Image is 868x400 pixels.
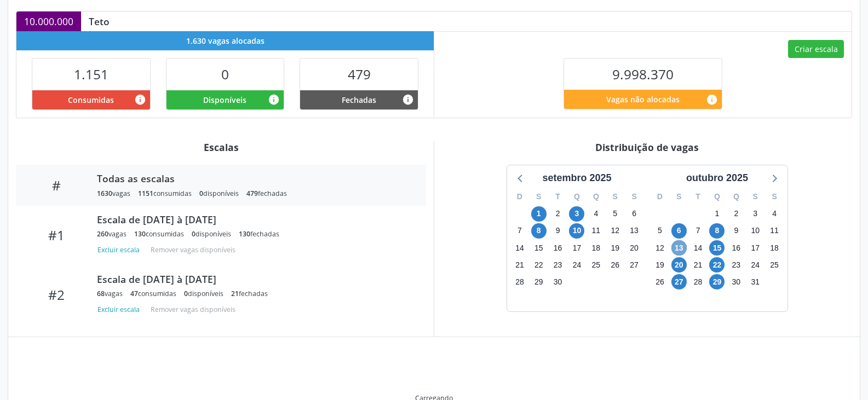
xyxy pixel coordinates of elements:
[16,141,426,153] div: Escalas
[512,257,527,273] span: domingo, 21 de setembro de 2025
[709,223,725,239] span: quarta-feira, 8 de outubro de 2025
[130,289,176,298] div: consumidas
[569,206,584,222] span: quarta-feira, 3 de setembro de 2025
[342,94,376,106] span: Fechadas
[239,229,279,239] div: fechadas
[68,94,114,106] span: Consumidas
[651,188,670,205] div: D
[767,206,782,222] span: sábado, 4 de outubro de 2025
[588,223,603,239] span: quinta-feira, 11 de setembro de 2025
[512,223,527,239] span: domingo, 7 de setembro de 2025
[607,206,623,222] span: sexta-feira, 5 de setembro de 2025
[550,257,566,273] span: terça-feira, 23 de setembro de 2025
[97,273,411,285] div: Escala de [DATE] à [DATE]
[626,240,642,256] span: sábado, 20 de setembro de 2025
[682,171,752,185] div: outubro 2025
[671,240,687,256] span: segunda-feira, 13 de outubro de 2025
[671,274,687,289] span: segunda-feira, 27 de outubro de 2025
[708,188,727,205] div: Q
[24,227,89,243] div: #1
[652,223,668,239] span: domingo, 5 de outubro de 2025
[788,40,844,59] button: Criar escala
[192,229,196,239] span: 0
[134,229,146,239] span: 130
[531,223,547,239] span: segunda-feira, 8 de setembro de 2025
[607,223,623,239] span: sexta-feira, 12 de setembro de 2025
[569,240,584,256] span: quarta-feira, 17 de setembro de 2025
[130,289,138,298] span: 47
[587,188,606,205] div: Q
[550,206,566,222] span: terça-feira, 2 de setembro de 2025
[246,189,287,198] div: fechadas
[97,302,144,317] button: Excluir escala
[728,223,744,239] span: quinta-feira, 9 de outubro de 2025
[402,94,414,106] i: Vagas alocadas e sem marcações associadas que tiveram sua disponibilidade fechada
[531,274,547,289] span: segunda-feira, 29 de setembro de 2025
[588,206,603,222] span: quinta-feira, 4 de setembro de 2025
[199,189,239,198] div: disponíveis
[442,141,852,153] div: Distribuição de vagas
[97,289,123,298] div: vagas
[184,289,188,298] span: 0
[767,240,782,256] span: sábado, 18 de outubro de 2025
[728,240,744,256] span: quinta-feira, 16 de outubro de 2025
[97,242,144,257] button: Excluir escala
[97,213,411,225] div: Escala de [DATE] à [DATE]
[671,257,687,273] span: segunda-feira, 20 de outubro de 2025
[97,189,112,198] span: 1630
[268,94,280,106] i: Vagas alocadas e sem marcações associadas
[652,240,668,256] span: domingo, 12 de outubro de 2025
[138,189,153,198] span: 1151
[671,223,687,239] span: segunda-feira, 6 de outubro de 2025
[97,289,105,298] span: 68
[765,188,784,205] div: S
[767,257,782,273] span: sábado, 25 de outubro de 2025
[748,257,763,273] span: sexta-feira, 24 de outubro de 2025
[625,188,644,205] div: S
[134,229,184,239] div: consumidas
[691,223,706,239] span: terça-feira, 7 de outubro de 2025
[728,206,744,222] span: quinta-feira, 2 de outubro de 2025
[691,257,706,273] span: terça-feira, 21 de outubro de 2025
[74,65,108,83] span: 1.151
[538,171,616,185] div: setembro 2025
[81,15,117,27] div: Teto
[134,94,146,106] i: Vagas alocadas que possuem marcações associadas
[97,229,108,239] span: 260
[706,94,718,106] i: Quantidade de vagas restantes do teto de vagas
[512,274,527,289] span: domingo, 28 de setembro de 2025
[588,240,603,256] span: quinta-feira, 18 de setembro de 2025
[510,188,530,205] div: D
[691,274,706,289] span: terça-feira, 28 de outubro de 2025
[529,188,548,205] div: S
[203,94,246,106] span: Disponíveis
[192,229,231,239] div: disponíveis
[231,289,268,298] div: fechadas
[588,257,603,273] span: quinta-feira, 25 de setembro de 2025
[567,188,587,205] div: Q
[97,229,127,239] div: vagas
[727,188,746,205] div: Q
[691,240,706,256] span: terça-feira, 14 de outubro de 2025
[606,188,625,205] div: S
[607,240,623,256] span: sexta-feira, 19 de setembro de 2025
[709,240,725,256] span: quarta-feira, 15 de outubro de 2025
[767,223,782,239] span: sábado, 11 de outubro de 2025
[709,257,725,273] span: quarta-feira, 22 de outubro de 2025
[246,189,258,198] span: 479
[652,257,668,273] span: domingo, 19 de outubro de 2025
[626,257,642,273] span: sábado, 27 de setembro de 2025
[138,189,192,198] div: consumidas
[548,188,567,205] div: T
[612,65,674,83] span: 9.998.370
[231,289,239,298] span: 21
[748,223,763,239] span: sexta-feira, 10 de outubro de 2025
[652,274,668,289] span: domingo, 26 de outubro de 2025
[748,240,763,256] span: sexta-feira, 17 de outubro de 2025
[746,188,765,205] div: S
[24,177,89,193] div: #
[748,274,763,289] span: sexta-feira, 31 de outubro de 2025
[16,31,434,50] div: 1.630 vagas alocadas
[709,206,725,222] span: quarta-feira, 1 de outubro de 2025
[709,274,725,289] span: quarta-feira, 29 de outubro de 2025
